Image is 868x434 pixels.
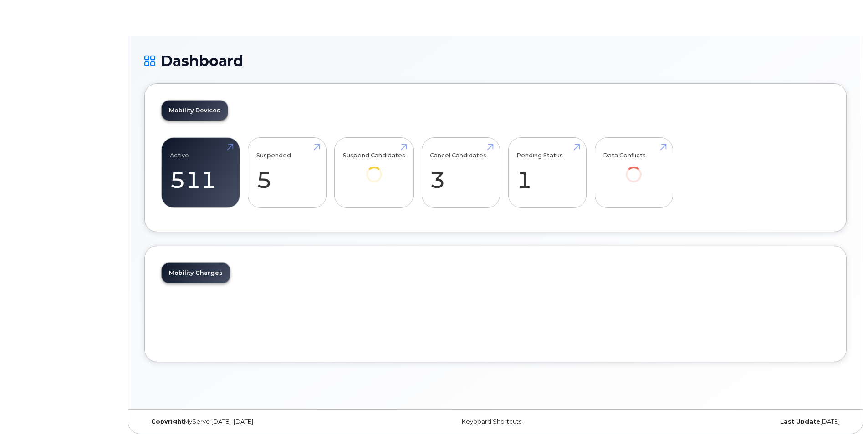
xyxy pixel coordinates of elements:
a: Cancel Candidates 3 [430,143,491,203]
strong: Copyright [151,418,184,425]
a: Suspend Candidates [343,143,405,195]
a: Active 511 [170,143,231,203]
a: Pending Status 1 [516,143,578,203]
a: Data Conflicts [603,143,664,195]
a: Mobility Charges [162,263,230,283]
strong: Last Update [780,418,820,425]
h1: Dashboard [144,53,847,69]
div: [DATE] [613,418,847,425]
a: Keyboard Shortcuts [462,418,521,425]
div: MyServe [DATE]–[DATE] [144,418,378,425]
a: Mobility Devices [162,101,228,121]
a: Suspended 5 [256,143,318,203]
